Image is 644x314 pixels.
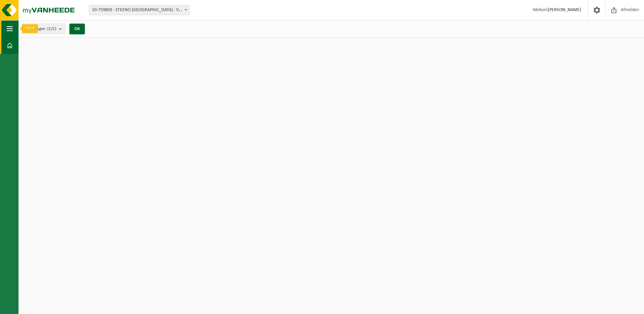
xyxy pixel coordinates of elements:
button: Vestigingen(2/2) [22,24,65,34]
span: Vestigingen [26,24,56,34]
span: 10-759803 - STEENO NV - VICHTE [89,5,189,15]
count: (2/2) [47,27,56,31]
strong: [PERSON_NAME] [548,7,581,12]
button: OK [69,24,85,34]
span: 10-759803 - STEENO NV - VICHTE [89,5,190,15]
